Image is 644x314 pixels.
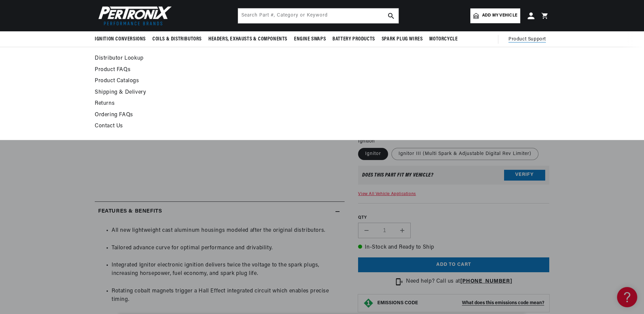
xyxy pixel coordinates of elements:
[208,36,287,43] span: Headers, Exhausts & Components
[95,65,426,75] a: Product FAQs
[112,244,341,261] li: Tailored advance curve for optimal performance and drivability.
[294,36,326,43] span: Engine Swaps
[95,31,149,47] summary: Ignition Conversions
[238,8,399,23] input: Search Part #, Category or Keyword
[95,88,426,97] a: Shipping & Delivery
[426,31,461,47] summary: Motorcycle
[358,243,549,252] p: In-Stock and Ready to Ship
[95,111,426,120] a: Ordering FAQs
[378,31,426,47] summary: Spark Plug Wires
[95,36,146,43] span: Ignition Conversions
[98,207,162,216] h2: Features & Benefits
[149,31,205,47] summary: Coils & Distributors
[95,54,426,63] a: Distributor Lookup
[504,170,545,181] button: Verify
[377,301,418,306] strong: EMISSIONS CODE
[508,36,546,43] span: Product Support
[406,277,512,286] p: Need help? Call us at
[358,138,375,145] legend: Ignition
[358,215,549,221] label: QTY
[384,8,399,23] button: search button
[112,226,341,244] li: All new lightweight cast aluminum housings modeled after the original distributors.
[112,287,341,313] li: Rotating cobalt magnets trigger a Hall Effect integrated circuit which enables precise timing.
[95,99,426,108] a: Returns
[329,31,378,47] summary: Battery Products
[152,36,202,43] span: Coils & Distributors
[508,31,549,48] summary: Product Support
[377,300,544,306] button: EMISSIONS CODEWhat does this emissions code mean?
[382,36,423,43] span: Spark Plug Wires
[470,8,520,23] a: Add my vehicle
[95,4,172,27] img: Pertronix
[482,12,517,19] span: Add my vehicle
[358,148,388,160] label: Ignitor
[429,36,458,43] span: Motorcycle
[205,31,291,47] summary: Headers, Exhausts & Components
[391,148,538,160] label: Ignitor III (Multi Spark & Adjustable Digital Rev Limiter)
[112,261,341,287] li: Integrated Ignitor electronic ignition delivers twice the voltage to the spark plugs, increasing ...
[95,202,345,221] summary: Features & Benefits
[291,31,329,47] summary: Engine Swaps
[362,172,433,178] div: Does This part fit My vehicle?
[363,298,374,309] img: Emissions code
[95,122,426,131] a: Contact Us
[332,36,375,43] span: Battery Products
[358,257,549,273] button: Add to cart
[358,192,416,196] a: View All Vehicle Applications
[95,76,426,86] a: Product Catalogs
[462,301,544,306] strong: What does this emissions code mean?
[460,279,512,284] a: [PHONE_NUMBER]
